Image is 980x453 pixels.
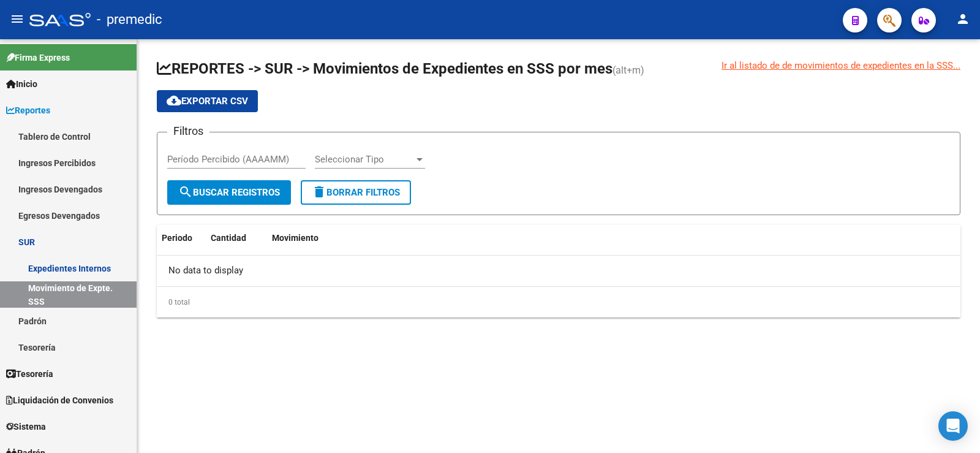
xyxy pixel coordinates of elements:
[167,93,181,108] mat-icon: cloud_download
[267,225,960,251] datatable-header-cell: Movimiento
[206,225,267,251] datatable-header-cell: Cantidad
[167,96,248,107] span: Exportar CSV
[97,6,162,33] span: - premedic
[162,233,192,243] span: Periodo
[157,287,960,318] div: 0 total
[6,394,113,407] span: Liquidación de Convenios
[211,233,246,243] span: Cantidad
[956,12,970,26] mat-icon: person
[6,367,53,381] span: Tesorería
[157,225,206,251] datatable-header-cell: Periodo
[315,154,414,165] span: Seleccionar Tipo
[272,233,318,243] span: Movimiento
[178,185,193,199] mat-icon: search
[178,187,280,198] span: Buscar Registros
[6,51,70,64] span: Firma Express
[167,123,209,140] h3: Filtros
[10,12,24,26] mat-icon: menu
[722,59,960,72] a: Ir al listado de de movimientos de expedientes en la SSS...
[301,180,411,205] button: Borrar Filtros
[167,180,291,205] button: Buscar Registros
[157,90,258,112] button: Exportar CSV
[938,411,968,441] div: Open Intercom Messenger
[6,420,46,433] span: Sistema
[157,256,960,286] div: No data to display
[312,185,326,199] mat-icon: delete
[6,104,50,117] span: Reportes
[612,64,644,76] span: (alt+m)
[312,187,400,198] span: Borrar Filtros
[6,77,37,91] span: Inicio
[157,60,612,77] span: REPORTES -> SUR -> Movimientos de Expedientes en SSS por mes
